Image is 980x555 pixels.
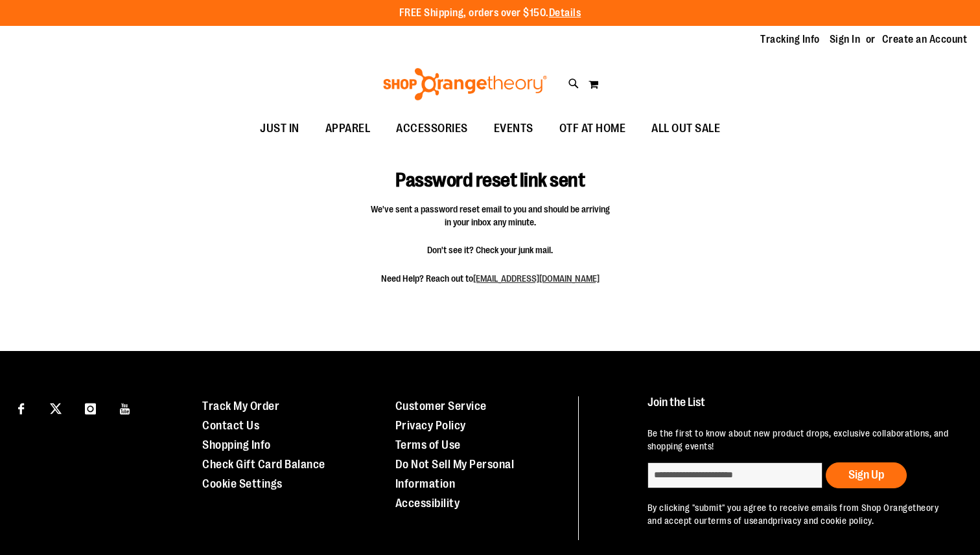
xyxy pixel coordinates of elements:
[651,114,720,143] span: ALL OUT SALE
[370,244,610,256] span: Don't see it? Check your junk mail.
[202,438,271,451] a: Shopping Info
[325,114,371,143] span: APPAREL
[260,114,299,143] span: JUST IN
[247,114,312,144] a: JUST IN
[396,114,468,143] span: ACCESSORIES
[647,427,955,453] p: Be the first to know about new product drops, exclusive collaborations, and shopping events!
[395,419,466,432] a: Privacy Policy
[383,114,481,144] a: ACCESSORIES
[647,501,955,527] p: By clicking "submit" you agree to receive emails from Shop Orangetheory and accept our and
[773,515,874,526] a: privacy and cookie policy.
[546,114,639,144] a: OTF AT HOME
[395,438,461,451] a: Terms of Use
[202,419,259,432] a: Contact Us
[399,6,581,21] p: FREE Shipping, orders over $150.
[370,203,610,229] span: We've sent a password reset email to you and should be arriving in your inbox any minute.
[708,515,758,526] a: terms of use
[114,396,137,419] a: Visit our Youtube page
[381,68,549,100] img: Shop Orangetheory
[370,272,610,285] span: Need Help? Reach out to
[202,477,283,490] a: Cookie Settings
[481,114,546,144] a: EVENTS
[647,396,955,420] h4: Join the List
[549,7,581,19] a: Details
[638,114,733,144] a: ALL OUT SALE
[50,403,62,414] img: Twitter
[202,400,279,413] a: Track My Order
[882,32,968,47] a: Create an Account
[830,32,861,47] a: Sign In
[848,468,884,481] span: Sign Up
[79,396,102,419] a: Visit our Instagram page
[395,497,460,510] a: Accessibility
[826,462,907,488] button: Sign Up
[10,396,32,419] a: Visit our Facebook page
[395,458,515,490] a: Do Not Sell My Personal Information
[339,150,642,192] h1: Password reset link sent
[760,32,820,47] a: Tracking Info
[312,114,384,144] a: APPAREL
[494,114,533,143] span: EVENTS
[473,273,600,284] a: [EMAIL_ADDRESS][DOMAIN_NAME]
[45,396,67,419] a: Visit our X page
[647,462,822,488] input: enter email
[395,400,487,413] a: Customer Service
[559,114,626,143] span: OTF AT HOME
[202,458,325,471] a: Check Gift Card Balance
